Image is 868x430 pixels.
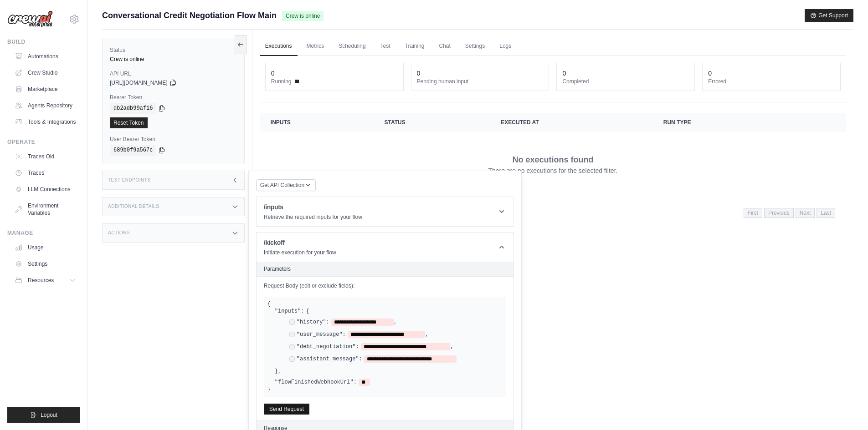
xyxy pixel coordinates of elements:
span: , [450,343,453,350]
button: Get Support [805,9,853,22]
h3: Additional Details [108,204,159,209]
a: Training [400,37,430,56]
section: Crew executions table [260,113,846,224]
h3: Test Endpoints [108,177,151,183]
a: Usage [11,240,80,255]
span: Last [817,208,835,218]
a: Environment Variables [11,198,80,220]
dt: Pending human input [417,78,544,85]
span: Running [271,78,292,85]
dt: Completed [562,78,689,85]
a: Chat [434,37,456,56]
div: 0 [417,69,421,78]
label: "assistant_message": [297,355,362,363]
button: Resources [11,273,80,288]
a: Metrics [301,37,330,56]
label: User Bearer Token [110,136,237,143]
a: Settings [460,37,490,56]
span: } [267,386,271,393]
p: No executions found [512,153,593,166]
img: Logo [7,10,53,28]
a: Test [375,37,396,56]
span: [URL][DOMAIN_NAME] [110,79,168,86]
h2: Parameters [264,265,506,273]
div: Operate [7,138,80,146]
p: Initiate execution for your flow [264,249,336,256]
span: Conversational Credit Negotiation Flow Main [102,9,277,22]
a: Marketplace [11,82,80,96]
a: Scheduling [333,37,371,56]
a: Automations [11,49,80,64]
span: Crew is online [282,11,324,21]
a: LLM Connections [11,182,80,197]
code: db2adb99af16 [110,103,156,114]
th: Inputs [260,113,374,132]
h1: /kickoff [264,238,336,247]
p: Retrieve the required inputs for your flow [264,213,362,221]
span: , [278,368,281,375]
h3: Actions [108,230,130,236]
a: Reset Token [110,117,148,128]
label: Request Body (edit or exclude fields): [264,282,506,289]
span: { [306,308,309,315]
span: Logout [41,411,57,419]
a: Tools & Integrations [11,115,80,129]
span: Previous [764,208,794,218]
nav: Pagination [744,208,835,218]
label: Bearer Token [110,94,237,101]
span: { [267,301,271,307]
span: First [744,208,762,218]
label: Status [110,46,237,54]
div: Manage [7,229,80,237]
th: Executed at [490,113,652,132]
button: Send Request [264,404,309,415]
span: , [394,319,397,326]
label: "inputs": [275,308,304,315]
span: Next [796,208,815,218]
p: There are no executions for the selected filter. [488,166,617,175]
a: Traces Old [11,149,80,164]
span: Get API Collection [260,182,304,189]
div: 0 [271,69,275,78]
button: Get API Collection [256,179,316,191]
a: Traces [11,166,80,180]
label: "history": [297,319,329,326]
a: Executions [260,37,298,56]
a: Crew Studio [11,66,80,80]
button: Logout [7,407,80,423]
div: Build [7,38,80,46]
a: Logs [494,37,517,56]
label: API URL [110,70,237,77]
h1: /inputs [264,202,362,212]
div: 0 [562,69,566,78]
th: Status [374,113,490,132]
dt: Errored [708,78,835,85]
div: Crew is online [110,56,237,63]
th: Run Type [652,113,787,132]
iframe: Chat Widget [822,386,868,430]
span: , [425,331,428,338]
label: "user_message": [297,331,346,338]
div: 0 [708,69,712,78]
code: 689b0f9a567c [110,145,156,156]
span: } [275,368,278,375]
a: Settings [11,257,80,271]
div: Widget de chat [822,386,868,430]
label: "flowFinishedWebhookUrl": [275,379,357,386]
span: Resources [28,277,54,284]
label: "debt_negotiation": [297,343,359,350]
nav: Pagination [260,201,846,224]
a: Agents Repository [11,98,80,113]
